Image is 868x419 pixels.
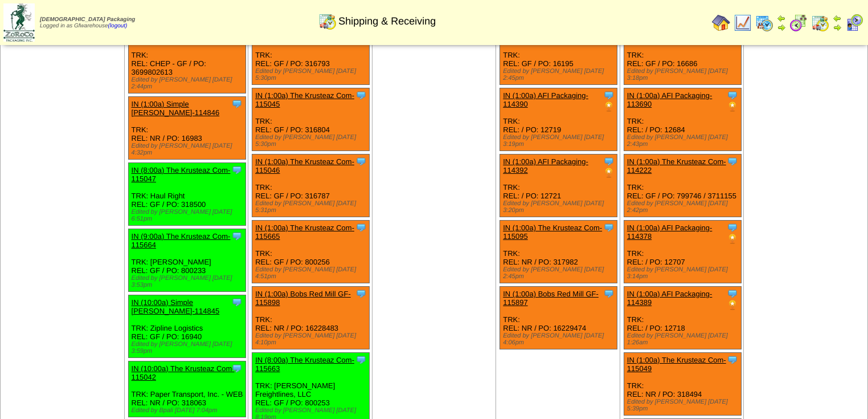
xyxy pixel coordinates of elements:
[712,14,730,32] img: home.gif
[503,200,617,214] div: Edited by [PERSON_NAME] [DATE] 3:20pm
[231,230,243,242] img: Tooltip
[255,266,369,280] div: Edited by [PERSON_NAME] [DATE] 4:51pm
[503,91,588,108] a: IN (1:00a) AFI Packaging-114390
[603,167,615,178] img: PO
[40,17,135,29] span: Logged in as Gfwarehouse
[132,209,245,222] div: Edited by [PERSON_NAME] [DATE] 6:51pm
[503,157,588,174] a: IN (1:00a) AFI Packaging-114392
[128,163,245,226] div: TRK: Haul Right REL: GF / PO: 318500
[603,288,615,299] img: Tooltip
[132,232,231,249] a: IN (9:00a) The Krusteaz Com-115664
[503,134,617,148] div: Edited by [PERSON_NAME] [DATE] 3:19pm
[132,341,245,355] div: Edited by [PERSON_NAME] [DATE] 3:59pm
[500,154,617,217] div: TRK: REL: / PO: 12721
[132,275,245,288] div: Edited by [PERSON_NAME] [DATE] 3:53pm
[727,156,738,167] img: Tooltip
[252,221,370,283] div: TRK: REL: GF / PO: 800256
[727,288,738,299] img: Tooltip
[255,356,354,373] a: IN (8:00a) The Krusteaz Com-115663
[132,298,220,315] a: IN (10:00a) Simple [PERSON_NAME]-114845
[132,100,220,117] a: IN (1:00a) Simple [PERSON_NAME]-114846
[355,90,367,101] img: Tooltip
[128,229,245,292] div: TRK: [PERSON_NAME] REL: GF / PO: 800233
[503,223,602,241] a: IN (1:00a) The Krusteaz Com-115095
[624,154,741,217] div: TRK: REL: GF / PO: 799746 / 3711155
[603,90,615,101] img: Tooltip
[603,101,615,112] img: PO
[128,97,245,160] div: TRK: REL: NR / PO: 16983
[255,91,354,108] a: IN (1:00a) The Krusteaz Com-115045
[627,266,741,280] div: Edited by [PERSON_NAME] [DATE] 3:14pm
[231,363,243,374] img: Tooltip
[255,157,354,174] a: IN (1:00a) The Krusteaz Com-115046
[624,22,741,85] div: TRK: REL: GF / PO: 16686
[503,266,617,280] div: Edited by [PERSON_NAME] [DATE] 2:45pm
[132,407,245,414] div: Edited by Bpali [DATE] 7:04pm
[255,68,369,82] div: Edited by [PERSON_NAME] [DATE] 5:30pm
[734,14,752,32] img: line_graph.gif
[627,157,726,174] a: IN (1:00a) The Krusteaz Com-114222
[255,200,369,214] div: Edited by [PERSON_NAME] [DATE] 5:31pm
[503,290,599,307] a: IN (1:00a) Bobs Red Mill GF-115897
[128,295,245,358] div: TRK: Zipline Logistics REL: GF / PO: 16940
[627,91,713,108] a: IN (1:00a) AFI Packaging-113690
[3,3,35,42] img: zoroco-logo-small.webp
[624,287,741,349] div: TRK: REL: / PO: 12718
[252,287,370,349] div: TRK: REL: NR / PO: 16228483
[845,14,863,32] img: calendarcustomer.gif
[603,156,615,167] img: Tooltip
[811,14,829,32] img: calendarinout.gif
[627,200,741,214] div: Edited by [PERSON_NAME] [DATE] 2:42pm
[627,134,741,148] div: Edited by [PERSON_NAME] [DATE] 2:43pm
[40,17,135,23] span: [DEMOGRAPHIC_DATA] Packaging
[833,23,842,32] img: arrowright.gif
[338,15,436,27] span: Shipping & Receiving
[255,332,369,346] div: Edited by [PERSON_NAME] [DATE] 4:10pm
[108,23,128,29] a: (logout)
[755,14,773,32] img: calendarprod.gif
[500,22,617,85] div: TRK: REL: GF / PO: 16195
[777,23,786,32] img: arrowright.gif
[627,398,741,412] div: Edited by [PERSON_NAME] [DATE] 5:39pm
[627,223,713,241] a: IN (1:00a) AFI Packaging-114378
[255,290,351,307] a: IN (1:00a) Bobs Red Mill GF-115898
[503,332,617,346] div: Edited by [PERSON_NAME] [DATE] 4:06pm
[727,101,738,112] img: PO
[132,364,235,381] a: IN (10:00a) The Krusteaz Com-115042
[627,68,741,82] div: Edited by [PERSON_NAME] [DATE] 3:18pm
[627,332,741,346] div: Edited by [PERSON_NAME] [DATE] 1:26am
[252,88,370,151] div: TRK: REL: GF / PO: 316804
[624,353,741,416] div: TRK: REL: NR / PO: 318494
[318,12,337,30] img: calendarinout.gif
[603,222,615,233] img: Tooltip
[132,76,245,90] div: Edited by [PERSON_NAME] [DATE] 2:44pm
[727,222,738,233] img: Tooltip
[132,143,245,156] div: Edited by [PERSON_NAME] [DATE] 4:32pm
[727,90,738,101] img: Tooltip
[255,223,354,241] a: IN (1:00a) The Krusteaz Com-115665
[132,166,231,183] a: IN (8:00a) The Krusteaz Com-115047
[627,356,726,373] a: IN (1:00a) The Krusteaz Com-115049
[789,14,808,32] img: calendarblend.gif
[727,233,738,245] img: PO
[252,154,370,217] div: TRK: REL: GF / PO: 316787
[624,88,741,151] div: TRK: REL: / PO: 12684
[624,221,741,283] div: TRK: REL: / PO: 12707
[355,156,367,167] img: Tooltip
[128,361,245,417] div: TRK: Paper Transport, Inc. - WEB REL: NR / PO: 318063
[503,68,617,82] div: Edited by [PERSON_NAME] [DATE] 2:45pm
[500,88,617,151] div: TRK: REL: / PO: 12719
[252,22,370,85] div: TRK: REL: GF / PO: 316793
[355,288,367,299] img: Tooltip
[128,22,245,93] div: TRK: REL: CHEP - GF / PO: 3699802613
[355,354,367,365] img: Tooltip
[231,164,243,176] img: Tooltip
[727,354,738,365] img: Tooltip
[777,14,786,23] img: arrowleft.gif
[355,222,367,233] img: Tooltip
[833,14,842,23] img: arrowleft.gif
[500,287,617,349] div: TRK: REL: NR / PO: 16229474
[231,296,243,308] img: Tooltip
[627,290,713,307] a: IN (1:00a) AFI Packaging-114389
[255,134,369,148] div: Edited by [PERSON_NAME] [DATE] 5:30pm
